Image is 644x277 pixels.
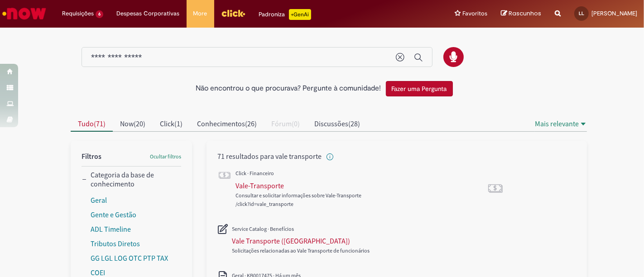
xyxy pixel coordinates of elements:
span: Requisições [62,9,94,18]
h2: Não encontrou o que procurava? Pergunte à comunidade! [196,85,381,93]
div: Padroniza [259,9,311,20]
span: More [193,9,207,18]
span: [PERSON_NAME] [591,10,637,17]
span: LL [579,10,584,16]
span: 6 [96,10,103,18]
a: Rascunhos [501,10,541,18]
p: +GenAi [289,9,311,20]
img: ServiceNow [1,5,48,23]
span: Despesas Corporativas [117,9,180,18]
img: click_logo_yellow_360x200.png [221,6,245,20]
span: Rascunhos [509,9,541,18]
button: Fazer uma Pergunta [386,81,453,96]
span: Favoritos [462,9,487,18]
